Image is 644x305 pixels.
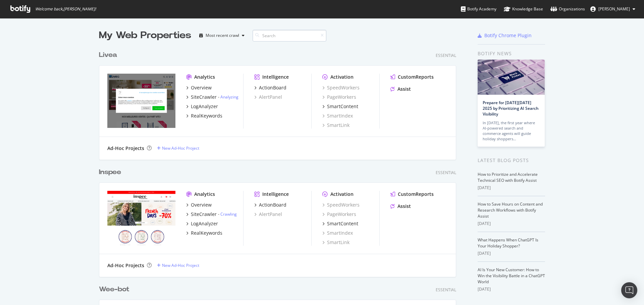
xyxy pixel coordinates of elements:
[253,30,326,42] input: Search
[322,112,353,119] a: SmartIndex
[478,185,545,191] div: [DATE]
[504,6,543,12] div: Knowledge Base
[220,211,237,217] a: Crawling
[191,94,217,100] div: SiteCrawler
[191,220,218,227] div: LogAnalyzer
[436,53,456,58] div: Essential
[191,211,217,218] div: SiteCrawler
[218,211,237,217] div: -
[322,230,353,236] a: SmartIndex
[390,86,411,92] a: Assist
[186,94,238,100] a: SiteCrawler- Analyzing
[483,100,539,117] a: Prepare for [DATE][DATE] 2025 by Prioritizing AI Search Visibility
[461,6,496,12] div: Botify Academy
[330,191,354,198] div: Activation
[390,191,434,198] a: CustomReports
[322,202,360,208] a: SpeedWorkers
[107,191,175,245] img: www.inspee.com
[191,103,218,110] div: LogAnalyzer
[254,84,286,91] a: ActionBoard
[99,29,191,42] div: My Web Properties
[398,191,434,198] div: CustomReports
[390,203,411,210] a: Assist
[218,94,238,100] div: -
[191,112,222,119] div: RealKeywords
[186,230,222,236] a: RealKeywords
[194,74,215,80] div: Analytics
[107,145,144,152] div: Ad-Hoc Projects
[478,221,545,227] div: [DATE]
[186,220,218,227] a: LogAnalyzer
[191,230,222,236] div: RealKeywords
[191,84,212,91] div: Overview
[478,60,545,95] img: Prepare for Black Friday 2025 by Prioritizing AI Search Visibility
[186,84,212,91] a: Overview
[186,211,237,218] a: SiteCrawler- Crawling
[259,84,286,91] div: ActionBoard
[322,94,356,100] a: PageWorkers
[99,285,129,294] div: Wee-bot
[254,202,286,208] a: ActionBoard
[259,202,286,208] div: ActionBoard
[478,250,545,256] div: [DATE]
[191,202,212,208] div: Overview
[157,145,199,151] a: New Ad-Hoc Project
[107,262,144,269] div: Ad-Hoc Projects
[322,211,356,218] a: PageWorkers
[322,84,360,91] a: SpeedWorkers
[220,94,238,100] a: Analyzing
[483,120,540,142] div: In [DATE], the first year where AI-powered search and commerce agents will guide holiday shoppers…
[478,171,538,183] a: How to Prioritize and Accelerate Technical SEO with Botify Assist
[484,32,532,39] div: Botify Chrome Plugin
[436,287,456,293] div: Essential
[327,103,358,110] div: SmartContent
[99,167,124,177] a: Inspee
[322,239,350,246] a: SmartLink
[99,167,121,177] div: Inspee
[390,74,434,80] a: CustomReports
[186,202,212,208] a: Overview
[478,267,545,285] a: AI Is Your New Customer: How to Win the Visibility Battle in a ChatGPT World
[478,32,532,39] a: Botify Chrome Plugin
[398,74,434,80] div: CustomReports
[197,30,247,41] button: Most recent crawl
[35,6,96,12] span: Welcome back, [PERSON_NAME] !
[478,286,545,292] div: [DATE]
[162,145,199,151] div: New Ad-Hoc Project
[254,94,282,100] a: AlertPanel
[327,220,358,227] div: SmartContent
[107,74,175,128] img: livea.fr
[436,170,456,175] div: Essential
[478,157,545,164] div: Latest Blog Posts
[585,4,641,14] button: [PERSON_NAME]
[99,50,120,60] a: Livea
[478,201,543,219] a: How to Save Hours on Content and Research Workflows with Botify Assist
[262,191,289,198] div: Intelligence
[322,103,358,110] a: SmartContent
[478,237,538,249] a: What Happens When ChatGPT Is Your Holiday Shopper?
[550,6,585,12] div: Organizations
[397,203,411,210] div: Assist
[322,122,350,129] a: SmartLink
[186,112,222,119] a: RealKeywords
[478,50,545,57] div: Botify news
[330,74,354,80] div: Activation
[598,6,630,12] span: Olivier Job
[186,103,218,110] a: LogAnalyzer
[194,191,215,198] div: Analytics
[322,220,358,227] a: SmartContent
[157,262,199,268] a: New Ad-Hoc Project
[206,33,239,37] div: Most recent crawl
[254,211,282,218] a: AlertPanel
[99,50,117,60] div: Livea
[621,282,637,298] div: Open Intercom Messenger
